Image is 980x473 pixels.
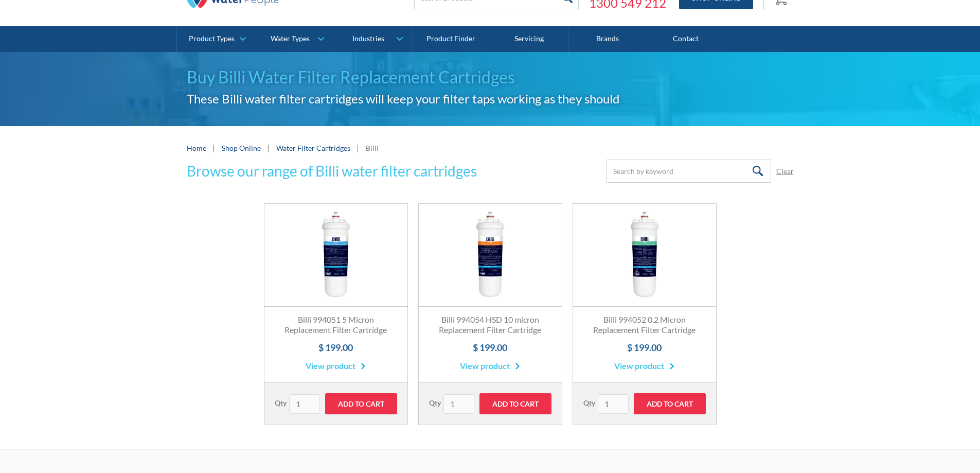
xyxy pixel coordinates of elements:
[187,143,206,153] a: Home
[490,26,568,52] a: Servicing
[776,166,794,177] a: Clear
[355,142,361,154] div: |
[275,314,397,336] h3: Billi 994051 5 Micron Replacement Filter Cartridge
[412,26,490,52] a: Product Finder
[187,65,794,90] h1: Buy Billi Water Filter Replacement Cartridges
[211,142,217,154] div: |
[275,397,287,408] label: Qty
[634,393,706,414] input: Add to Cart
[333,26,411,52] a: Industries
[177,26,255,52] a: Product Types
[325,393,397,414] input: Add to Cart
[275,341,397,355] h4: $ 199.00
[366,143,379,153] div: Billi
[583,341,706,355] h4: $ 199.00
[255,26,333,52] a: Water Types
[614,360,674,372] a: View product
[460,360,520,372] a: View product
[607,160,771,183] input: Search by keyword
[479,393,551,414] input: Add to Cart
[222,143,261,153] a: Shop Online
[271,34,310,43] div: Water Types
[583,397,595,408] label: Qty
[187,425,794,433] div: List
[429,341,551,355] h4: $ 199.00
[429,314,551,336] h3: Billi 994054 HSD 10 micron Replacement Filter Cartridge
[187,90,794,108] h2: These Billi water filter cartridges will keep your filter taps working as they should
[568,26,647,52] a: Brands
[607,160,794,183] form: Email Form
[352,34,384,43] div: Industries
[189,34,235,43] div: Product Types
[583,314,706,336] h3: Billi 994052 0.2 Micron Replacement Filter Cartridge
[647,26,725,52] a: Contact
[266,142,271,154] div: |
[306,360,366,372] a: View product
[276,144,350,152] a: Water Filter Cartridges
[429,397,441,408] label: Qty
[187,160,477,182] h3: Browse our range of Billi water filter cartridges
